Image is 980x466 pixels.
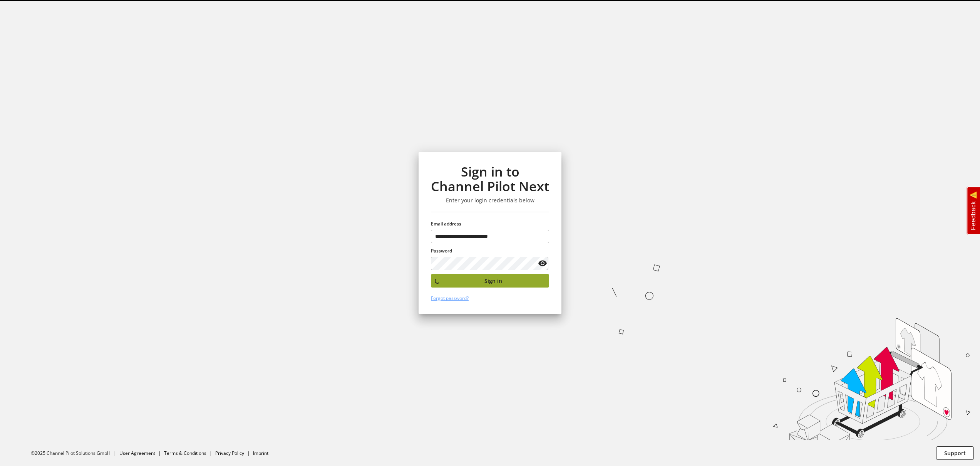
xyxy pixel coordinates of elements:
[164,450,206,456] a: Terms & Conditions
[431,164,549,194] h1: Sign in to Channel Pilot Next
[967,187,980,235] a: Feedback ⚠️
[31,450,119,457] li: ©2025 Channel Pilot Solutions GmbH
[431,197,549,204] h3: Enter your login credentials below
[119,450,155,456] a: User Agreement
[215,450,244,456] a: Privacy Policy
[936,446,974,460] button: Support
[431,247,452,254] span: Password
[253,450,268,456] a: Imprint
[431,220,461,227] span: Email address
[431,295,469,301] a: Forgot password?
[944,449,966,457] span: Support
